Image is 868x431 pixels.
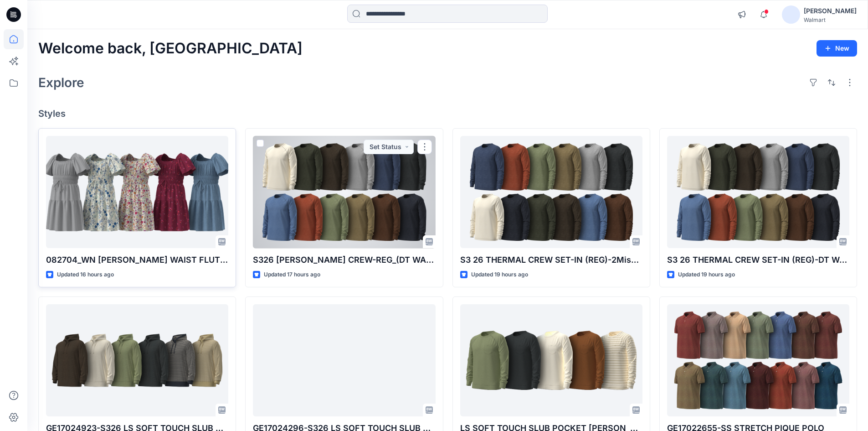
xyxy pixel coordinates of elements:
[804,5,857,16] div: [PERSON_NAME]
[38,75,84,90] h2: Explore
[38,40,303,57] h2: Welcome back, [GEOGRAPHIC_DATA]
[678,270,735,280] p: Updated 19 hours ago
[817,40,857,57] button: New
[253,304,435,417] a: GE17024296-S326 LS SOFT TOUCH SLUB POCKET TEE
[460,254,642,266] p: S3 26 THERMAL CREW SET-IN (REG)-2Miss Waffle_OPT-2
[804,16,857,23] div: Walmart
[46,304,228,417] a: GE17024923-S326 LS SOFT TOUCH SLUB HOODIE-REG
[264,270,320,280] p: Updated 17 hours ago
[667,136,849,249] a: S3 26 THERMAL CREW SET-IN (REG)-DT WAFFLE_OPT-1
[57,270,114,280] p: Updated 16 hours ago
[46,254,228,266] p: 082704_WN [PERSON_NAME] WAIST FLUTTER DRESS
[667,304,849,417] a: GE17022655-SS STRETCH PIQUE POLO
[253,136,435,249] a: S326 RAGLON CREW-REG_(DT WAFFLE)-Opt-1
[460,304,642,417] a: LS SOFT TOUCH SLUB POCKET RAGLON TEE-REG
[38,108,857,119] h4: Styles
[46,136,228,249] a: 082704_WN SS SMOCK WAIST FLUTTER DRESS
[460,136,642,249] a: S3 26 THERMAL CREW SET-IN (REG)-2Miss Waffle_OPT-2
[471,270,528,280] p: Updated 19 hours ago
[667,254,849,266] p: S3 26 THERMAL CREW SET-IN (REG)-DT WAFFLE_OPT-1
[782,5,800,24] img: avatar
[253,254,435,266] p: S326 [PERSON_NAME] CREW-REG_(DT WAFFLE)-Opt-1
